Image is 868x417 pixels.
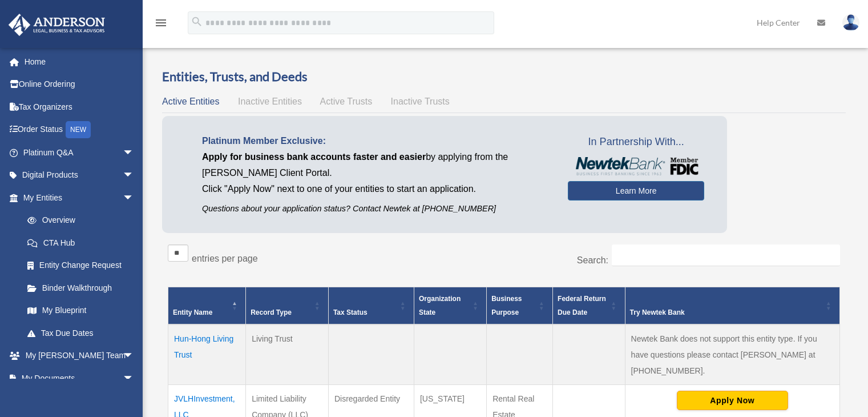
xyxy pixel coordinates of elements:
[414,287,486,324] th: Organization State: Activate to sort
[202,133,551,149] p: Platinum Member Exclusive:
[8,164,151,187] a: Digital Productsarrow_drop_down
[630,306,822,319] div: Try Newtek Bank
[419,295,461,316] span: Organization State
[123,141,146,165] span: arrow_drop_down
[16,276,146,299] a: Binder Walkthrough
[625,287,839,324] th: Try Newtek Bank : Activate to sort
[8,118,151,142] a: Order StatusNEW
[574,157,699,175] img: NewtekBankLogoSM.png
[123,344,146,368] span: arrow_drop_down
[168,324,246,385] td: Hun-Hong Living Trust
[391,97,450,106] span: Inactive Trusts
[568,133,704,151] span: In Partnership With...
[191,15,203,28] i: search
[246,324,329,385] td: Living Trust
[173,308,212,316] span: Entity Name
[8,186,146,209] a: My Entitiesarrow_drop_down
[192,254,258,263] label: entries per page
[154,16,168,30] i: menu
[202,181,551,197] p: Click "Apply Now" next to one of your entities to start an application.
[577,255,608,265] label: Search:
[8,367,151,390] a: My Documentsarrow_drop_down
[320,97,373,106] span: Active Trusts
[8,73,151,96] a: Online Ordering
[162,68,846,86] h3: Entities, Trusts, and Deeds
[246,287,329,324] th: Record Type: Activate to sort
[202,202,551,216] p: Questions about your application status? Contact Newtek at [PHONE_NUMBER]
[491,295,522,316] span: Business Purpose
[154,20,168,30] a: menu
[16,254,146,277] a: Entity Change Request
[487,287,553,324] th: Business Purpose: Activate to sort
[202,149,551,181] p: by applying from the [PERSON_NAME] Client Portal.
[123,186,146,210] span: arrow_drop_down
[123,367,146,390] span: arrow_drop_down
[8,141,151,164] a: Platinum Q&Aarrow_drop_down
[16,299,146,322] a: My Blueprint
[677,391,788,410] button: Apply Now
[238,97,302,106] span: Inactive Entities
[625,324,839,385] td: Newtek Bank does not support this entity type. If you have questions please contact [PERSON_NAME]...
[162,97,219,106] span: Active Entities
[568,181,704,201] a: Learn More
[66,121,91,138] div: NEW
[5,14,108,36] img: Anderson Advisors Platinum Portal
[558,295,606,316] span: Federal Return Due Date
[333,308,368,316] span: Tax Status
[16,231,146,254] a: CTA Hub
[202,152,426,162] span: Apply for business bank accounts faster and easier
[168,287,246,324] th: Entity Name: Activate to invert sorting
[251,308,292,316] span: Record Type
[123,164,146,187] span: arrow_drop_down
[16,209,140,232] a: Overview
[8,50,151,73] a: Home
[8,344,151,367] a: My [PERSON_NAME] Teamarrow_drop_down
[553,287,625,324] th: Federal Return Due Date: Activate to sort
[328,287,414,324] th: Tax Status: Activate to sort
[842,14,859,31] img: User Pic
[8,95,151,118] a: Tax Organizers
[16,322,146,344] a: Tax Due Dates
